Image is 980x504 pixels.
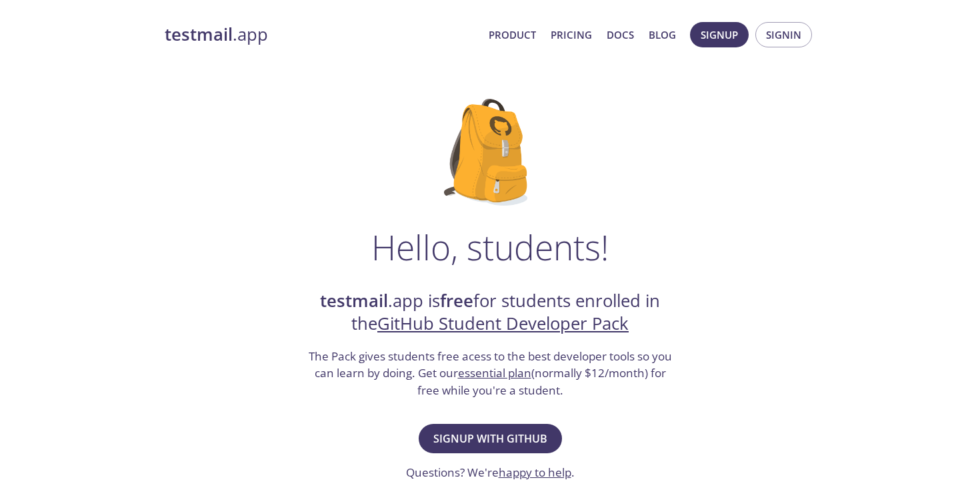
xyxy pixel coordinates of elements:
[440,289,473,312] strong: free
[499,465,571,480] a: happy to help
[755,22,812,47] button: Signin
[165,23,233,46] strong: testmail
[551,26,592,43] a: Pricing
[766,26,801,43] span: Signin
[489,26,536,43] a: Product
[307,348,673,399] h3: The Pack gives students free acess to the best developer tools so you can learn by doing. Get our...
[649,26,676,43] a: Blog
[320,289,388,312] strong: testmail
[377,312,629,335] a: GitHub Student Developer Pack
[406,464,575,481] h3: Questions? We're .
[607,26,634,43] a: Docs
[307,290,673,336] h2: .app is for students enrolled in the
[701,26,738,43] span: Signup
[371,227,609,267] h1: Hello, students!
[690,22,749,47] button: Signup
[419,424,562,453] button: Signup with GitHub
[444,99,537,206] img: github-student-backpack.png
[165,23,478,46] a: testmail.app
[433,429,547,448] span: Signup with GitHub
[458,365,531,381] a: essential plan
